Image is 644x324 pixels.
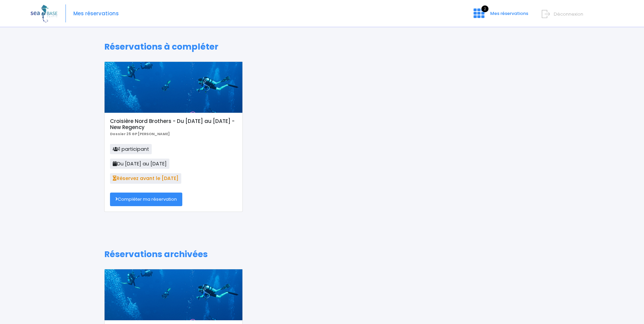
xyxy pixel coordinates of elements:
[468,13,532,19] a: 2 Mes réservations
[490,10,528,17] span: Mes réservations
[110,173,181,183] span: Réservez avant le [DATE]
[104,249,540,259] h1: Réservations archivées
[104,42,540,52] h1: Réservations à compléter
[110,159,169,169] span: Du [DATE] au [DATE]
[110,193,182,206] a: Compléter ma réservation
[110,118,237,130] h5: Croisière Nord Brothers - Du [DATE] au [DATE] - New Regency
[554,11,583,17] span: Déconnexion
[481,5,489,12] span: 2
[110,131,170,137] b: Dossier 25 GP [PERSON_NAME]
[110,144,152,154] span: 1 participant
